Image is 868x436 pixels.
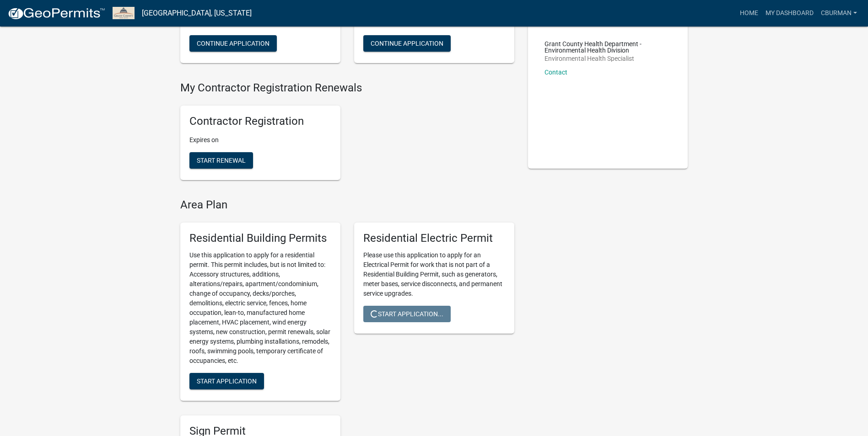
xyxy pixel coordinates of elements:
[189,250,331,366] p: Use this application to apply for a residential permit. This permit includes, but is not limited ...
[371,310,443,317] span: Start Application...
[545,69,567,76] a: Contact
[197,157,246,164] span: Start Renewal
[189,232,331,245] h5: Residential Building Permits
[180,81,514,187] wm-registration-list-section: My Contractor Registration Renewals
[363,232,505,245] h5: Residential Electric Permit
[189,35,277,52] button: Continue Application
[142,5,252,21] a: [GEOGRAPHIC_DATA], [US_STATE]
[189,135,331,145] p: Expires on
[180,198,514,212] h4: Area Plan
[736,5,762,22] a: Home
[545,41,672,53] p: Grant County Health Department - Environmental Health Division
[189,115,331,128] h5: Contractor Registration
[363,306,451,322] button: Start Application...
[113,7,135,19] img: Grant County, Indiana
[197,377,257,384] span: Start Application
[545,55,672,62] p: Environmental Health Specialist
[180,81,514,95] h4: My Contractor Registration Renewals
[189,152,253,169] button: Start Renewal
[762,5,817,22] a: My Dashboard
[363,35,451,52] button: Continue Application
[189,373,264,389] button: Start Application
[817,5,861,22] a: cburman
[363,250,505,298] p: Please use this application to apply for an Electrical Permit for work that is not part of a Resi...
